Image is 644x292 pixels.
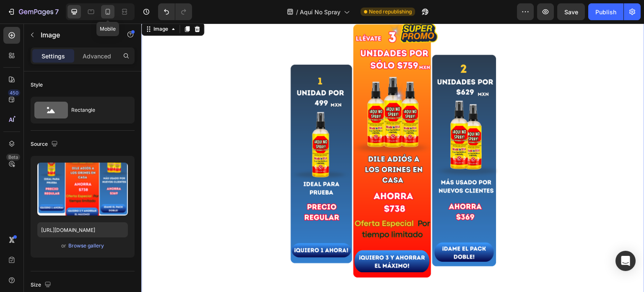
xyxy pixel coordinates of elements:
[3,3,62,20] button: 7
[564,8,578,16] span: Save
[31,279,53,291] div: Size
[158,3,192,20] div: Undo/Redo
[10,2,29,9] div: Image
[71,100,122,120] div: Rectangle
[61,241,66,251] span: or
[55,7,59,17] p: 7
[37,222,128,237] input: https://example.com/image.jpg
[68,242,104,250] div: Browse gallery
[595,8,616,16] div: Publish
[31,139,60,150] div: Source
[557,3,585,20] button: Save
[296,8,298,16] span: /
[300,8,340,16] span: Aquí No Spray
[68,242,104,250] button: Browse gallery
[83,52,111,61] p: Advanced
[37,163,128,216] img: preview-image
[6,154,20,160] div: Beta
[615,251,636,271] div: Open Intercom Messenger
[41,30,112,40] p: Image
[588,3,623,20] button: Publish
[8,89,20,96] div: 450
[42,52,65,61] p: Settings
[141,24,644,292] iframe: Design area
[369,8,412,16] span: Need republishing
[31,81,43,89] div: Style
